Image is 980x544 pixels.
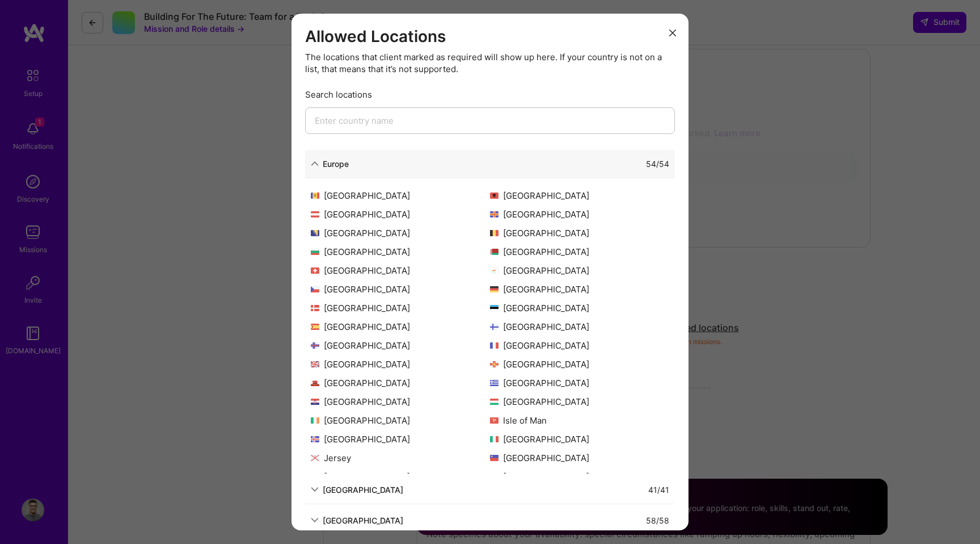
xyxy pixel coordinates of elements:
[490,358,669,370] div: [GEOGRAPHIC_DATA]
[311,361,319,367] img: United Kingdom
[311,436,319,442] img: Iceland
[311,342,319,349] img: Faroe Islands
[311,321,490,333] div: [GEOGRAPHIC_DATA]
[490,283,669,295] div: [GEOGRAPHIC_DATA]
[490,227,669,239] div: [GEOGRAPHIC_DATA]
[311,246,490,258] div: [GEOGRAPHIC_DATA]
[311,208,490,220] div: [GEOGRAPHIC_DATA]
[311,455,319,461] img: Jersey
[490,249,499,255] img: Belarus
[490,471,669,483] div: [GEOGRAPHIC_DATA]
[490,455,499,461] img: Liechtenstein
[311,417,319,424] img: Ireland
[490,230,499,236] img: Belgium
[490,399,499,405] img: Hungary
[311,227,490,239] div: [GEOGRAPHIC_DATA]
[311,399,319,405] img: Croatia
[490,436,499,442] img: Italy
[311,358,490,370] div: [GEOGRAPHIC_DATA]
[490,324,499,330] img: Finland
[311,249,319,255] img: Bulgaria
[311,230,319,236] img: Bosnia and Herzegovina
[305,27,675,47] h3: Allowed Locations
[311,305,319,311] img: Denmark
[490,211,499,217] img: Åland
[311,190,490,202] div: [GEOGRAPHIC_DATA]
[490,305,499,311] img: Estonia
[490,208,669,220] div: [GEOGRAPHIC_DATA]
[646,514,669,526] div: 58 / 58
[490,265,669,277] div: [GEOGRAPHIC_DATA]
[648,484,669,496] div: 41 / 41
[311,377,490,389] div: [GEOGRAPHIC_DATA]
[311,286,319,292] img: Czech Republic
[311,516,319,524] i: icon ArrowDown
[323,158,349,170] div: Europe
[311,324,319,330] img: Spain
[305,51,675,75] div: The locations that client marked as required will show up here. If your country is not on a list,...
[490,361,499,367] img: Guernsey
[490,246,669,258] div: [GEOGRAPHIC_DATA]
[311,267,319,274] img: Switzerland
[490,415,669,426] div: Isle of Man
[292,14,688,530] div: modal
[490,286,499,292] img: Germany
[490,302,669,314] div: [GEOGRAPHIC_DATA]
[311,340,490,351] div: [GEOGRAPHIC_DATA]
[311,193,319,199] img: Andorra
[490,340,669,351] div: [GEOGRAPHIC_DATA]
[311,211,319,217] img: Austria
[311,433,490,445] div: [GEOGRAPHIC_DATA]
[490,380,499,386] img: Greece
[311,452,490,464] div: Jersey
[490,396,669,408] div: [GEOGRAPHIC_DATA]
[323,514,403,526] div: [GEOGRAPHIC_DATA]
[490,377,669,389] div: [GEOGRAPHIC_DATA]
[311,265,490,277] div: [GEOGRAPHIC_DATA]
[490,193,499,199] img: Albania
[311,302,490,314] div: [GEOGRAPHIC_DATA]
[490,342,499,349] img: France
[490,417,499,424] img: Isle of Man
[311,396,490,408] div: [GEOGRAPHIC_DATA]
[490,267,499,274] img: Cyprus
[311,486,319,493] i: icon ArrowDown
[311,415,490,426] div: [GEOGRAPHIC_DATA]
[305,89,675,101] div: Search locations
[311,283,490,295] div: [GEOGRAPHIC_DATA]
[490,321,669,333] div: [GEOGRAPHIC_DATA]
[311,160,319,168] i: icon ArrowDown
[311,471,490,483] div: [GEOGRAPHIC_DATA]
[490,452,669,464] div: [GEOGRAPHIC_DATA]
[669,30,676,36] i: icon Close
[490,190,669,202] div: [GEOGRAPHIC_DATA]
[646,158,669,170] div: 54 / 54
[490,433,669,445] div: [GEOGRAPHIC_DATA]
[305,107,675,134] input: Enter country name
[323,484,403,496] div: [GEOGRAPHIC_DATA]
[311,380,319,386] img: Gibraltar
